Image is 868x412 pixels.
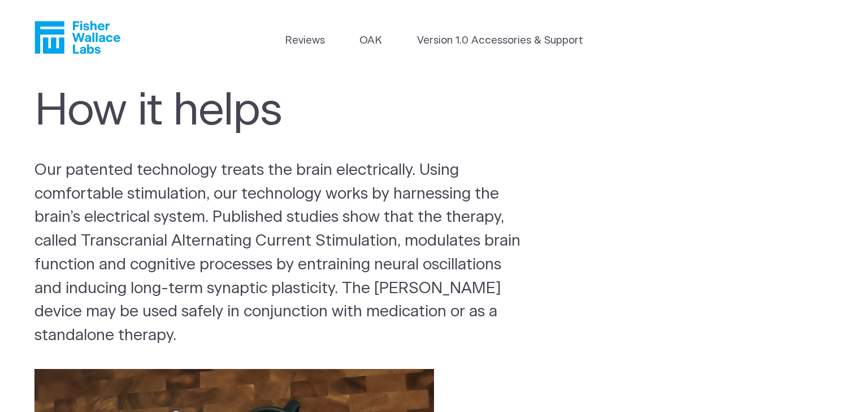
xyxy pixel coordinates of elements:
[359,33,382,49] a: OAK
[34,159,528,348] p: Our patented technology treats the brain electrically. Using comfortable stimulation, our technol...
[417,33,583,49] a: Version 1.0 Accessories & Support
[285,33,325,49] a: Reviews
[34,85,505,138] h1: How it helps
[34,21,120,54] a: Fisher Wallace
